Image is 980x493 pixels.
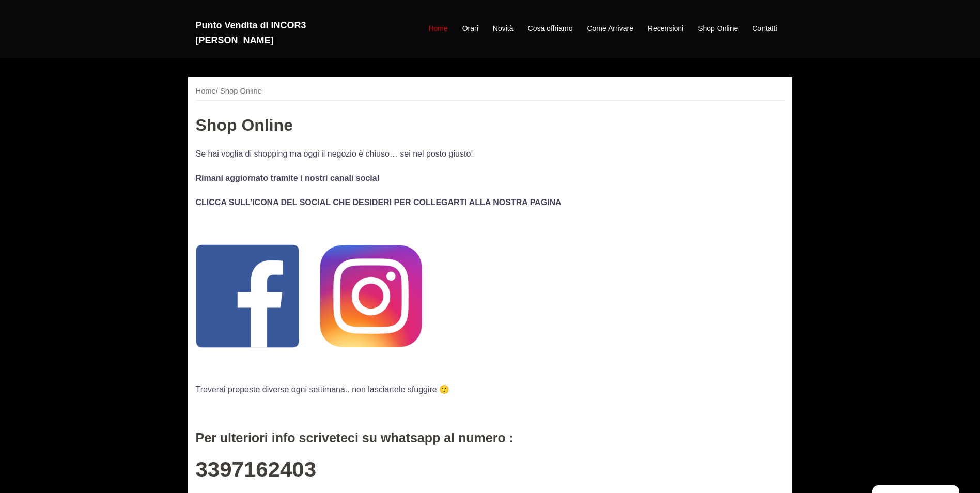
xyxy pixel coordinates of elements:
a: Contatti [752,23,777,35]
h2: 3397162403 [196,458,785,482]
a: Home [428,23,447,35]
a: Shop Online [698,23,738,35]
h3: Shop Online [196,116,785,134]
a: Novità [493,23,514,35]
h4: Per ulteriori info scriveteci su whatsapp al numero : [196,431,785,445]
p: Troverai proposte diverse ogni settimana.. non lasciartele sfuggire 🙂 [196,382,785,396]
p: Se hai voglia di shopping ma oggi il negozio è chiuso… sei nel posto giusto! [196,147,785,161]
h2: Punto Vendita di INCOR3 [PERSON_NAME] [196,18,382,48]
strong: CLICCA SULL’ICONA DEL SOCIAL CHE DESIDERI PER COLLEGARTI ALLA NOSTRA PAGINA [196,198,562,207]
a: Recensioni [648,23,683,35]
a: Cosa offriamo [528,23,573,35]
b: Rimani aggiornato tramite i nostri canali social [196,174,380,182]
a: Orari [462,23,478,35]
nav: / Shop Online [196,85,785,101]
a: Home [196,87,216,95]
a: Come Arrivare [587,23,633,35]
